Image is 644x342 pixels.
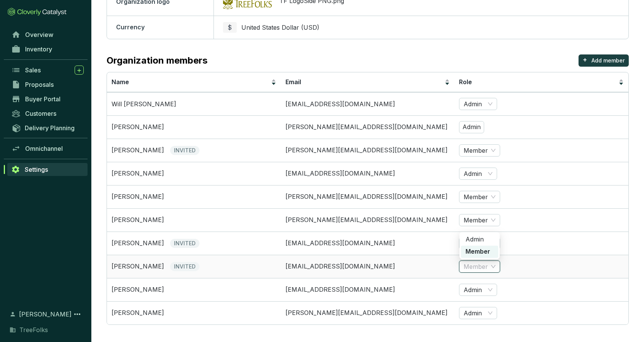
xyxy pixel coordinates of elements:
p: [PERSON_NAME] [112,309,164,317]
span: TreeFolks [19,325,48,334]
span: Buyer Portal [25,95,61,103]
a: Delivery Planning [8,121,88,134]
span: Sales [25,66,41,74]
td: andrew@treefolks.org [281,301,455,324]
a: Proposals [8,78,88,91]
p: Will [PERSON_NAME] [112,100,176,109]
span: Email [285,78,301,86]
span: Proposals [25,81,54,88]
p: Admin [459,121,484,133]
p: [PERSON_NAME] [112,123,164,131]
span: Settings [25,166,48,173]
a: Overview [8,28,88,41]
td: ben@treefolks.org [281,255,455,278]
p: [PERSON_NAME] [112,216,164,224]
td: valerie@treefolks.org [281,115,455,139]
span: Member [464,191,496,203]
p: + [583,54,587,65]
span: Admin [464,307,493,319]
span: Member [464,214,496,226]
td: hector@treefolks.org [281,185,455,208]
a: Settings [7,163,88,176]
a: Buyer Portal [8,93,88,105]
div: Member [465,248,494,256]
p: [PERSON_NAME] [112,286,164,294]
span: Delivery Planning [25,124,75,132]
p: [PERSON_NAME] [112,262,164,271]
span: Customers [25,110,56,117]
p: Organization members [107,54,207,67]
span: Admin [464,168,493,179]
td: will@treefolks.org [281,92,455,115]
span: Omnichannel [25,145,63,152]
a: Omnichannel [8,142,88,155]
td: tucker@treefolks.org [281,139,455,162]
span: Admin [464,284,493,296]
td: marina@treefolks.org [281,162,455,185]
p: Add member [591,57,625,64]
span: Inventory [25,45,52,53]
div: Member [461,246,498,258]
span: Admin [464,98,493,110]
p: [PERSON_NAME] [112,146,164,155]
p: [PERSON_NAME] [112,193,164,201]
span: INVITED [170,239,199,248]
span: [PERSON_NAME] [19,310,72,319]
a: Customers [8,107,88,120]
p: [PERSON_NAME] [112,169,164,178]
span: Member [464,261,496,272]
span: Overview [25,31,53,38]
span: $ [228,23,232,32]
span: INVITED [170,262,199,271]
a: Sales [8,64,88,77]
span: Currency [116,23,145,31]
span: Role [459,78,472,86]
td: camila@treefolks.org [281,232,455,255]
span: Name [112,78,129,86]
button: +Add member [579,54,629,67]
td: erika@treefolks.org [281,208,455,232]
div: Admin [461,233,498,246]
div: Admin [465,235,494,244]
p: [PERSON_NAME] [112,239,164,248]
a: Inventory [8,43,88,56]
span: Member [464,145,496,156]
span: INVITED [170,146,199,155]
span: United States Dollar (USD) [241,24,319,31]
td: ashleigh@treefolks.org [281,278,455,301]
